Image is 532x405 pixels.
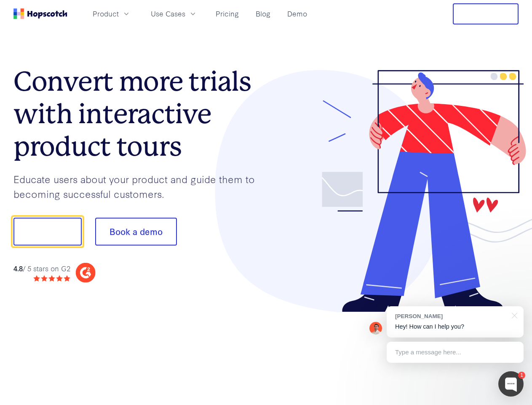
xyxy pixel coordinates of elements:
span: Product [93,8,119,19]
a: Blog [252,7,274,21]
a: Demo [284,7,310,21]
h1: Convert more trials with interactive product tours [13,65,266,162]
a: Pricing [212,7,242,21]
p: Educate users about your product and guide them to becoming successful customers. [13,172,266,201]
div: / 5 stars on G2 [13,263,70,274]
span: Use Cases [151,8,185,19]
button: Free Trial [453,3,519,24]
button: Product [88,7,136,21]
button: Book a demo [95,218,177,246]
p: Hey! How can I help you? [395,322,515,331]
div: [PERSON_NAME] [395,312,507,320]
a: Home [13,8,67,19]
strong: 4.8 [13,263,23,273]
button: Use Cases [146,7,202,21]
button: Show me! [13,218,82,246]
div: 1 [518,372,525,379]
img: Mark Spera [369,322,382,335]
div: Type a message here... [387,342,524,363]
